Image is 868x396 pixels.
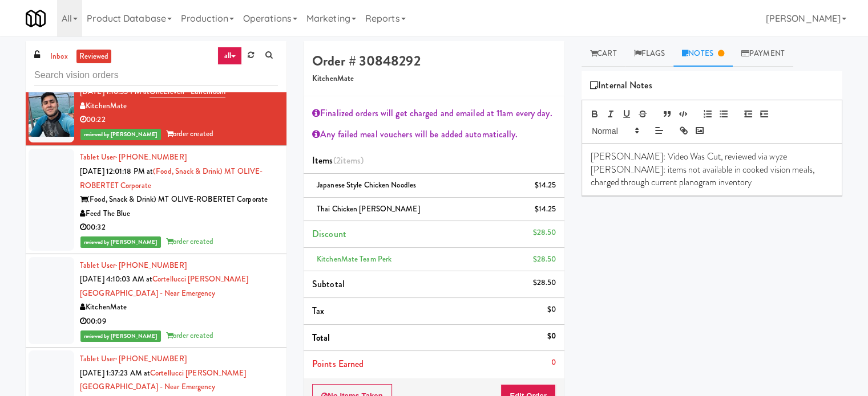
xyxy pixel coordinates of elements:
[312,54,556,68] h4: Order # 30848292
[80,273,249,299] a: Cortellucci [PERSON_NAME][GEOGRAPHIC_DATA] - near Emergency
[547,303,556,317] div: $0
[80,193,278,207] div: (Food, Snack & Drink) MT OLIVE-ROBERTET Corporate
[115,260,187,271] span: · [PHONE_NUMBER]
[80,113,278,127] div: 00:22
[547,329,556,344] div: $0
[166,128,213,139] span: order created
[80,236,161,248] span: reviewed by [PERSON_NAME]
[80,129,161,140] span: reviewed by [PERSON_NAME]
[80,300,278,315] div: KitchenMate
[80,330,161,342] span: reviewed by [PERSON_NAME]
[312,277,345,291] span: Subtotal
[115,353,187,364] span: · [PHONE_NUMBER]
[26,67,286,146] li: [PERSON_NAME][DATE] 1:10:55 PM atOneEleven - LunchroomKitchenMate00:22reviewed by [PERSON_NAME]or...
[80,368,247,393] a: Cortellucci [PERSON_NAME][GEOGRAPHIC_DATA] - near Emergency
[317,179,416,190] span: Japanese Style Chicken Noodles
[80,315,278,329] div: 00:09
[312,227,346,240] span: Discount
[80,99,278,113] div: KitchenMate
[341,154,361,167] ng-pluralize: items
[312,75,556,83] h5: KitchenMate
[312,105,556,122] div: Finalized orders will get charged and emailed at 11am every day.
[532,276,556,290] div: $28.50
[312,357,364,370] span: Points Earned
[80,166,263,191] a: (Food, Snack & Drink) MT OLIVE-ROBERTET Corporate
[26,146,286,254] li: Tablet User· [PHONE_NUMBER][DATE] 12:01:18 PM at(Food, Snack & Drink) MT OLIVE-ROBERTET Corporate...
[47,50,71,64] a: inbox
[76,50,112,64] a: reviewed
[80,368,150,378] span: [DATE] 1:37:23 AM at
[582,41,625,67] a: Cart
[115,152,187,162] span: · [PHONE_NUMBER]
[317,203,420,214] span: Thai Chicken [PERSON_NAME]
[733,41,793,67] a: Payment
[534,202,556,217] div: $14.25
[80,207,278,221] div: Feed The Blue
[333,154,364,167] span: (2 )
[317,254,391,264] span: KitchenMate Team Perk
[312,126,556,143] div: Any failed meal vouchers will be added automatically.
[26,9,46,28] img: Micromart
[80,273,152,284] span: [DATE] 4:10:03 AM at
[591,150,833,163] p: [PERSON_NAME]: Video Was Cut, reviewed via wyze
[26,254,286,348] li: Tablet User· [PHONE_NUMBER][DATE] 4:10:03 AM atCortellucci [PERSON_NAME][GEOGRAPHIC_DATA] - near ...
[34,65,278,86] input: Search vision orders
[150,86,225,97] a: OneEleven - Lunchroom
[166,236,213,247] span: order created
[591,164,833,189] p: [PERSON_NAME]: items not available in cooked vision meals, charged through current planogram inve...
[532,252,556,267] div: $28.50
[673,41,733,67] a: Notes
[312,304,324,317] span: Tax
[312,331,330,344] span: Total
[80,353,187,364] a: Tablet User· [PHONE_NUMBER]
[80,152,187,162] a: Tablet User· [PHONE_NUMBER]
[312,154,364,167] span: Items
[532,226,556,240] div: $28.50
[80,221,278,235] div: 00:32
[217,47,241,65] a: all
[80,260,187,271] a: Tablet User· [PHONE_NUMBER]
[534,178,556,193] div: $14.25
[551,356,556,370] div: 0
[80,166,153,177] span: [DATE] 12:01:18 PM at
[166,330,213,341] span: order created
[625,41,674,67] a: Flags
[590,77,652,94] span: Internal Notes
